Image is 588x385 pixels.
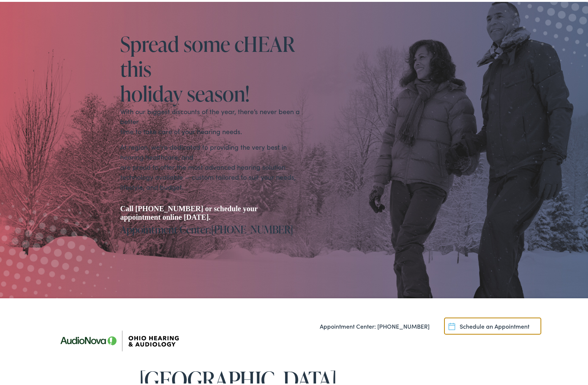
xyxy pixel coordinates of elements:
[120,203,291,220] div: Call [PHONE_NUMBER] or schedule your appointment online [DATE].
[52,315,185,362] img: Ohio Hearing & Audiology
[120,104,304,135] p: With our biggest discounts of the year, there’s never been a better time to take care of your hea...
[120,220,304,235] div: [PHONE_NUMBER]
[444,316,541,333] a: Schedule an Appointment
[120,220,211,235] span: Appointment Center:
[120,140,304,190] p: At region, we’re dedicated to providing the very best in hearing healthcare, and are proud to off...
[120,30,304,104] h1: Spread some cHEAR this holiday season!
[320,311,430,338] a: Appointment Center: [PHONE_NUMBER]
